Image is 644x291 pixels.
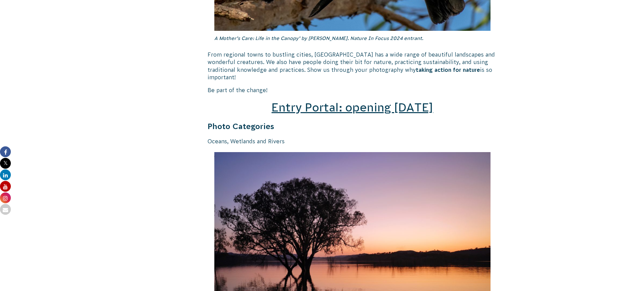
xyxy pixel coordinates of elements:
a: Entry Portal: opening [DATE] [271,101,433,114]
p: From regional towns to bustling cities, [GEOGRAPHIC_DATA] has a wide range of beautiful landscape... [208,51,498,81]
em: A Mother’s Care: Life in the Canopy’ by [PERSON_NAME]. Nature In Focus 2024 entrant. [214,36,423,41]
p: Be part of the change! [208,86,498,94]
strong: taking action for nature [416,67,480,73]
strong: Photo Categories [208,122,274,131]
p: Oceans, Wetlands and Rivers [208,138,498,145]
